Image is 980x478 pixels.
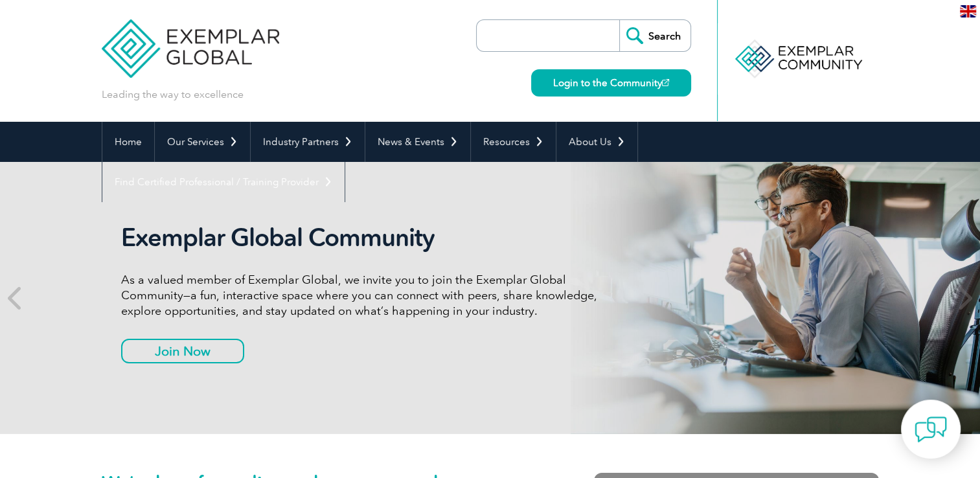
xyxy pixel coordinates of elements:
a: Login to the Community [531,69,691,97]
a: About Us [556,122,637,162]
h2: Exemplar Global Community [121,223,607,253]
a: Our Services [155,122,250,162]
img: open_square.png [662,79,669,86]
a: Industry Partners [251,122,365,162]
img: en [960,5,976,17]
a: News & Events [365,122,470,162]
a: Find Certified Professional / Training Provider [102,162,345,202]
img: contact-chat.png [915,413,947,446]
a: Resources [471,122,556,162]
a: Join Now [121,339,244,363]
input: Search [619,20,690,51]
p: Leading the way to excellence [102,87,244,102]
a: Home [102,122,154,162]
p: As a valued member of Exemplar Global, we invite you to join the Exemplar Global Community—a fun,... [121,272,607,319]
